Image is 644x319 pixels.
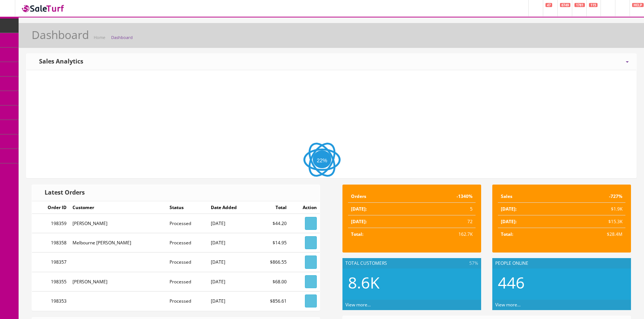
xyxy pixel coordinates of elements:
[501,231,513,237] strong: Total:
[409,203,476,215] td: 5
[562,190,626,203] td: -727%
[167,201,208,214] td: Status
[167,291,208,310] td: Processed
[70,233,167,253] td: Melbourne [PERSON_NAME]
[70,272,167,291] td: [PERSON_NAME]
[208,214,256,233] td: [DATE]
[348,190,409,203] td: Orders
[208,272,256,291] td: [DATE]
[409,228,476,241] td: 162.7K
[342,258,481,268] div: Total Customers
[32,272,70,291] td: 198355
[39,189,85,196] h3: Latest Orders
[256,201,290,214] td: Total
[111,35,133,40] a: Dashboard
[208,201,256,214] td: Date Added
[501,206,516,212] strong: [DATE]:
[208,291,256,310] td: [DATE]
[167,253,208,272] td: Processed
[167,272,208,291] td: Processed
[290,201,320,214] td: Action
[409,190,476,203] td: -1340%
[32,253,70,272] td: 198357
[34,58,83,65] h3: Sales Analytics
[32,201,70,214] td: Order ID
[70,201,167,214] td: Customer
[345,302,371,308] a: View more...
[409,215,476,228] td: 72
[32,214,70,233] td: 198359
[498,274,625,291] h2: 446
[167,233,208,253] td: Processed
[589,3,598,7] span: 115
[32,291,70,310] td: 198353
[167,214,208,233] td: Processed
[495,302,521,308] a: View more...
[256,233,290,253] td: $14.95
[562,228,626,241] td: $28.4M
[501,218,516,225] strong: [DATE]:
[562,203,626,215] td: $1.9K
[32,29,89,41] h1: Dashboard
[208,233,256,253] td: [DATE]
[21,3,65,13] img: SaleTurf
[94,35,105,40] a: Home
[351,218,367,225] strong: [DATE]:
[574,3,585,7] span: 1781
[468,260,478,267] span: 57%
[32,233,70,253] td: 198358
[256,291,290,310] td: $856.61
[348,274,476,291] h2: 8.6K
[208,253,256,272] td: [DATE]
[70,214,167,233] td: [PERSON_NAME]
[560,3,570,7] span: 6749
[492,258,631,268] div: People Online
[498,190,562,203] td: Sales
[545,3,552,7] span: 47
[351,231,363,237] strong: Total:
[256,253,290,272] td: $866.55
[562,215,626,228] td: $15.3K
[256,272,290,291] td: $68.00
[351,206,367,212] strong: [DATE]:
[256,214,290,233] td: $44.20
[632,3,644,7] span: HELP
